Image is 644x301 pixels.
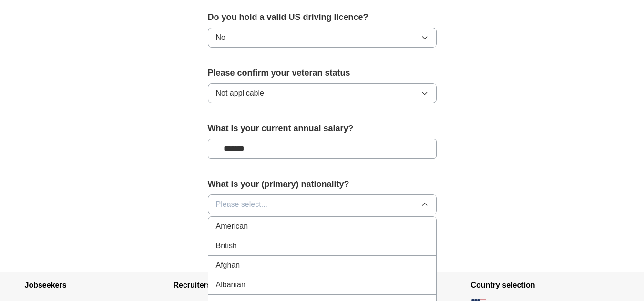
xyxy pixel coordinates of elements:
[208,178,437,191] label: What is your (primary) nationality?
[471,272,620,299] h4: Country selection
[216,32,225,43] span: No
[216,260,240,271] span: Afghan
[216,279,245,291] span: Albanian
[216,240,237,252] span: British
[208,11,437,24] label: Do you hold a valid US driving licence?
[216,199,268,210] span: Please select...
[216,87,264,99] span: Not applicable
[208,83,437,103] button: Not applicable
[208,194,437,214] button: Please select...
[208,28,437,48] button: No
[216,221,248,232] span: American
[208,122,437,135] label: What is your current annual salary?
[208,67,437,79] label: Please confirm your veteran status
